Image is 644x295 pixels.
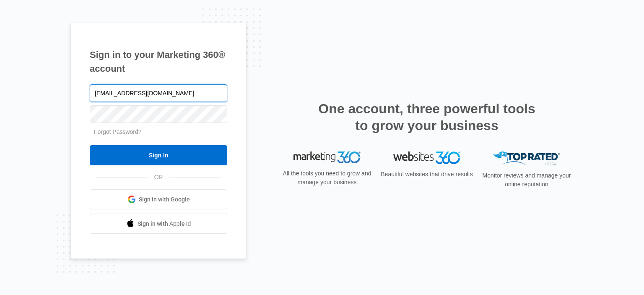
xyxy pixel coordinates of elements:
span: Sign in with Apple Id [138,219,191,228]
p: All the tools you need to grow and manage your business [280,169,374,187]
img: Marketing 360 [293,151,361,163]
img: Websites 360 [393,151,460,164]
a: Sign in with Google [90,189,227,209]
span: OR [148,173,169,182]
h1: Sign in to your Marketing 360® account [90,48,227,76]
p: Monitor reviews and manage your online reputation [480,171,574,189]
span: Sign in with Google [139,195,190,204]
h2: One account, three powerful tools to grow your business [316,100,538,134]
p: Beautiful websites that drive results [380,170,474,179]
input: Sign In [90,145,227,165]
input: Email [90,84,227,102]
img: Top Rated Local [493,151,560,165]
a: Sign in with Apple Id [90,214,227,234]
a: Forgot Password? [94,128,142,135]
